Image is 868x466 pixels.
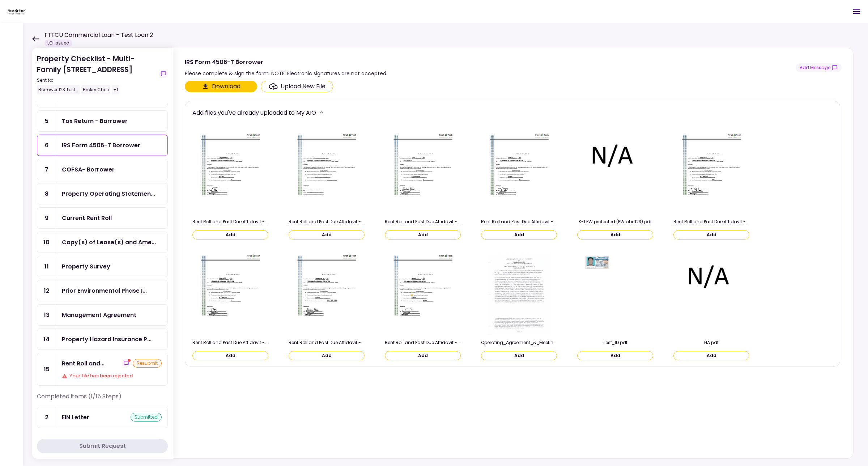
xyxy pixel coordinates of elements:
button: Submit Request [37,439,168,453]
div: Prior Environmental Phase I and/or Phase II [62,286,147,295]
a: 6IRS Form 4506-T Borrower [37,135,168,156]
div: Please complete & sign the form. NOTE: Electronic signatures are not accepted. [185,69,387,78]
div: 8 [37,183,56,204]
div: 6 [37,135,56,156]
div: 15 [37,353,56,385]
a: 2EIN Lettersubmitted [37,407,168,428]
a: 11Property Survey [37,256,168,277]
div: Sent to: [37,77,156,84]
div: Rent Roll and Past Due Affidavit - Fillable.pdf [289,339,365,346]
a: 14Property Hazard Insurance Policy and Liability Insurance Policy [37,329,168,350]
div: +1 [112,85,119,94]
div: Broker Chee [81,85,110,94]
div: Upload New File [281,82,325,91]
button: Add [192,351,268,360]
div: Management Agreement [62,310,136,319]
h1: FTFCU Commercial Loan - Test Loan 2 [44,31,153,39]
button: Add [385,230,461,240]
button: Add [289,351,365,360]
a: 5Tax Return - Borrower [37,110,168,132]
button: Add [289,230,365,240]
button: show-messages [122,359,131,368]
button: show-messages [159,69,168,78]
a: 12Prior Environmental Phase I and/or Phase II [37,280,168,301]
div: resubmit [133,359,162,368]
div: 13 [37,305,56,325]
div: Rent Roll and Past Due Affidavit - Fillable.pdf [192,219,268,225]
button: Open menu [848,3,865,20]
div: EIN Letter [62,413,89,422]
div: 12 [37,280,56,301]
div: NA.pdf [673,339,749,346]
div: Rent Roll and Past Due Affidavit - Fillable.pdf [289,219,365,225]
div: Operating_Agreement_&_Meeting_Minutes_05-07-12.pdf [481,339,557,346]
button: Click here to download the document [185,81,257,92]
div: 2 [37,407,56,428]
div: 5 [37,111,56,131]
div: 10 [37,232,56,253]
button: Add [577,351,653,360]
div: K-1 PW protected (PW abc123).pdf [577,219,653,225]
a: 13Management Agreement [37,304,168,326]
div: Completed items (1/15 Steps) [37,392,168,407]
div: Property Operating Statements [62,189,155,198]
button: Add [481,351,557,360]
div: Property Hazard Insurance Policy and Liability Insurance Policy [62,335,152,344]
div: COFSA- Borrower [62,165,115,174]
img: Partner icon [7,6,26,17]
div: 9 [37,208,56,228]
button: more [316,107,327,118]
div: 14 [37,329,56,349]
div: Rent Roll and Past Due Affidavit - Fillable.pdf [385,219,461,225]
div: Property Survey [62,262,110,271]
div: Copy(s) of Lease(s) and Amendment(s) [62,238,156,247]
div: Rent Roll and Past Due Affidavit [62,359,105,368]
span: Click here to upload the required document [261,81,333,92]
div: Test_ID.pdf [577,339,653,346]
div: Borrower 123 Test... [37,85,80,94]
button: Add [577,230,653,240]
button: Add [192,230,268,240]
button: Add [673,230,749,240]
div: Tax Return - Borrower [62,116,128,126]
div: 7 [37,159,56,180]
div: Property Checklist - Multi-Family [STREET_ADDRESS] [37,53,156,94]
a: 8Property Operating Statements [37,183,168,204]
button: Add [481,230,557,240]
div: Rent Roll and Past Due Affidavit - Fillable.pdf [673,219,749,225]
div: Rent Roll and Past Due Affidavit - Fillable.pdf [192,339,268,346]
a: 10Copy(s) of Lease(s) and Amendment(s) [37,232,168,253]
div: Add files you've already uploaded to My AIO [192,108,316,117]
div: submitted [131,413,162,421]
div: IRS Form 4506-T BorrowerPlease complete & sign the form. NOTE: Electronic signatures are not acce... [173,48,854,459]
div: Rent Roll and Past Due Affidavit - Fillable.pdf [385,339,461,346]
div: Your file has been rejected [62,372,162,380]
div: IRS Form 4506-T Borrower [185,58,387,67]
a: 9Current Rent Roll [37,207,168,229]
div: Current Rent Roll [62,213,112,223]
a: 7COFSA- Borrower [37,159,168,180]
a: 15Rent Roll and Past Due Affidavitshow-messagesresubmitYour file has been rejected [37,353,168,386]
button: Add [385,351,461,360]
div: Rent Roll and Past Due Affidavit - Fillable.pdf [481,219,557,225]
div: Submit Request [79,442,126,450]
div: 11 [37,256,56,277]
button: show-messages [796,63,842,72]
div: LOI Issued [44,39,72,47]
div: IRS Form 4506-T Borrower [62,141,140,150]
button: Add [673,351,749,360]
